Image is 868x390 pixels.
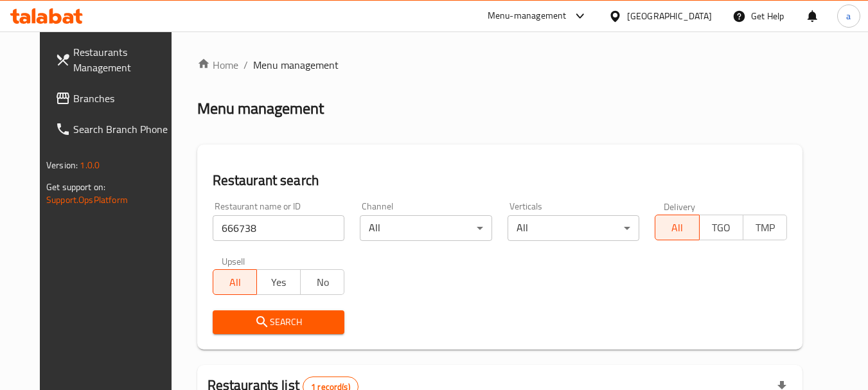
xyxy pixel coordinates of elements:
[846,9,851,23] span: a
[748,218,782,237] span: TMP
[360,215,492,241] div: All
[45,83,185,114] a: Branches
[197,57,238,73] a: Home
[73,91,175,106] span: Branches
[699,215,743,240] button: TGO
[197,98,324,119] h2: Menu management
[218,273,252,292] span: All
[222,256,245,265] label: Upsell
[213,269,257,295] button: All
[46,179,105,195] span: Get support on:
[45,114,185,145] a: Search Branch Phone
[488,8,567,24] div: Menu-management
[46,191,128,208] a: Support.OpsPlatform
[197,57,802,73] nav: breadcrumb
[213,310,345,334] button: Search
[262,273,296,292] span: Yes
[508,215,640,241] div: All
[253,57,339,73] span: Menu management
[627,9,712,23] div: [GEOGRAPHIC_DATA]
[45,37,185,83] a: Restaurants Management
[223,314,335,330] span: Search
[80,157,100,173] span: 1.0.0
[660,218,694,237] span: All
[73,121,175,137] span: Search Branch Phone
[73,44,175,75] span: Restaurants Management
[244,57,248,73] li: /
[306,273,339,292] span: No
[664,202,696,211] label: Delivery
[300,269,344,295] button: No
[213,215,345,241] input: Search for restaurant name or ID..
[256,269,301,295] button: Yes
[655,215,699,240] button: All
[705,218,738,237] span: TGO
[213,171,787,190] h2: Restaurant search
[46,157,78,173] span: Version:
[743,215,787,240] button: TMP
